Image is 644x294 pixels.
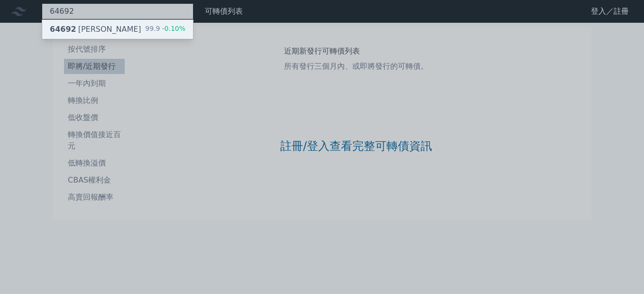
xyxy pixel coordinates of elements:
div: 聊天小工具 [597,248,644,294]
span: -0.10% [160,25,185,32]
span: 64692 [50,25,76,34]
div: [PERSON_NAME] [50,24,141,35]
div: 99.9 [145,24,185,35]
iframe: Chat Widget [597,248,644,294]
a: 64692[PERSON_NAME] 99.9-0.10% [42,20,193,39]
